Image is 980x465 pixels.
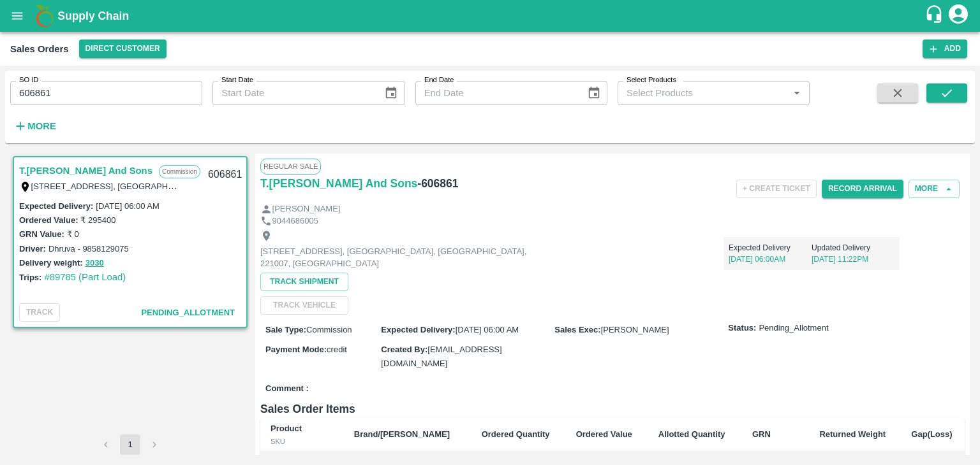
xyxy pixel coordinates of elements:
[57,10,129,22] b: Supply Chain
[48,244,129,254] label: Dhruva - 9858129075
[19,244,46,254] label: Driver:
[3,1,32,31] button: open drawer
[10,115,59,137] button: More
[658,429,725,439] b: Allotted Quantity
[576,429,632,439] b: Ordered Value
[19,273,41,282] label: Trips:
[265,345,327,354] label: Payment Mode :
[582,81,606,105] button: Choose date
[759,322,828,334] span: Pending_Allotment
[482,429,550,439] b: Ordered Quantity
[260,400,965,418] h6: Sales Order Items
[27,121,56,131] strong: More
[19,162,152,179] a: T.[PERSON_NAME] And Sons
[31,181,419,191] label: [STREET_ADDRESS], [GEOGRAPHIC_DATA], [GEOGRAPHIC_DATA], 221007, [GEOGRAPHIC_DATA]
[80,215,115,225] label: ₹ 295400
[271,436,334,447] div: SKU
[729,242,812,254] p: Expected Delivery
[381,345,427,354] label: Created By :
[354,429,450,439] b: Brand/[PERSON_NAME]
[327,345,347,354] span: credit
[812,254,895,265] p: [DATE] 11:22PM
[729,254,812,265] p: [DATE] 06:00AM
[911,429,952,439] b: Gap(Loss)
[947,3,970,29] div: account of current user
[19,229,64,239] label: GRN Value:
[10,41,69,57] div: Sales Orders
[381,345,501,368] span: [EMAIL_ADDRESS][DOMAIN_NAME]
[627,75,676,85] label: Select Products
[159,165,200,178] p: Commission
[456,325,519,334] span: [DATE] 06:00 AM
[381,325,455,334] label: Expected Delivery :
[601,325,669,334] span: [PERSON_NAME]
[752,429,771,439] b: GRN
[415,81,577,105] input: End Date
[94,434,167,455] nav: pagination navigation
[44,272,126,282] a: #89785 (Part Load)
[272,203,341,215] p: [PERSON_NAME]
[141,308,235,317] span: Pending_Allotment
[822,180,903,198] button: Record Arrival
[260,175,417,192] a: T.[PERSON_NAME] And Sons
[728,322,756,334] label: Status:
[909,180,960,198] button: More
[924,4,947,27] div: customer-support
[789,85,805,101] button: Open
[260,273,348,291] button: Track Shipment
[32,3,57,29] img: logo
[272,215,318,227] p: 9044686005
[306,325,352,334] span: Commission
[67,229,79,239] label: ₹ 0
[79,39,167,58] button: Select DC
[19,201,93,211] label: Expected Delivery :
[265,383,309,395] label: Comment :
[96,201,159,211] label: [DATE] 06:00 AM
[417,175,458,192] h6: - 606861
[260,246,547,269] p: [STREET_ADDRESS], [GEOGRAPHIC_DATA], [GEOGRAPHIC_DATA], 221007, [GEOGRAPHIC_DATA]
[10,81,202,105] input: Enter SO ID
[200,160,249,190] div: 606861
[221,75,253,85] label: Start Date
[19,258,83,268] label: Delivery weight:
[212,81,374,105] input: Start Date
[554,325,600,334] label: Sales Exec :
[120,434,140,455] button: page 1
[85,256,104,271] button: 3030
[812,242,895,254] p: Updated Delivery
[19,215,78,225] label: Ordered Value:
[379,81,403,105] button: Choose date
[265,325,306,334] label: Sale Type :
[19,75,38,85] label: SO ID
[424,75,454,85] label: End Date
[621,85,785,101] input: Select Products
[260,159,321,174] span: Regular Sale
[923,39,967,58] button: Add
[57,7,924,25] a: Supply Chain
[819,429,886,439] b: Returned Weight
[271,424,302,433] b: Product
